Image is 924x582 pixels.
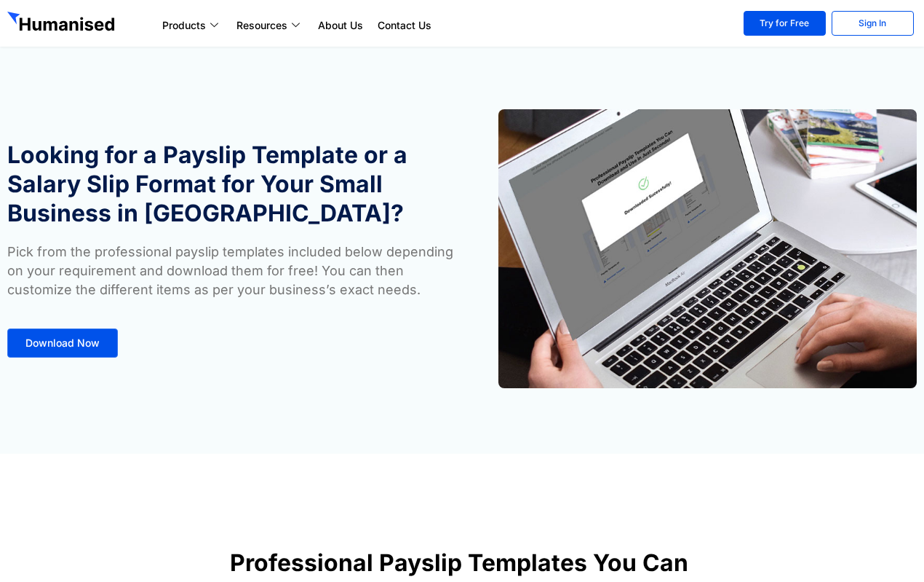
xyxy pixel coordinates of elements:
[370,17,439,34] a: Contact Us
[744,11,826,36] a: Try for Free
[832,11,914,36] a: Sign In
[7,141,455,228] h1: Looking for a Payslip Template or a Salary Slip Format for Your Small Business in [GEOGRAPHIC_DATA]?
[7,12,118,35] img: GetHumanised Logo
[7,243,455,299] p: Pick from the professional payslip templates included below depending on your requirement and dow...
[25,338,100,348] span: Download Now
[311,17,370,34] a: About Us
[229,17,311,34] a: Resources
[155,17,229,34] a: Products
[7,329,118,358] a: Download Now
